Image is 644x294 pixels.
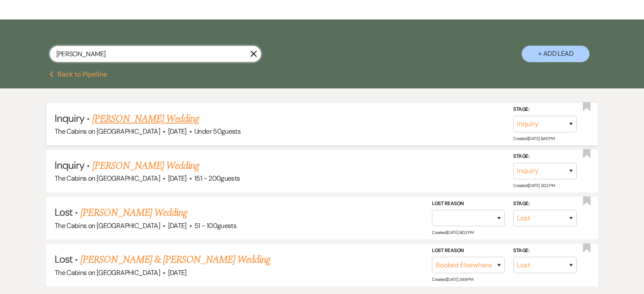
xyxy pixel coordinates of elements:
label: Stage: [513,199,577,208]
span: Created: [DATE] 3:02 PM [513,183,555,188]
span: The Cabins on [GEOGRAPHIC_DATA] [55,268,160,277]
span: The Cabins on [GEOGRAPHIC_DATA] [55,221,160,230]
label: Stage: [513,246,577,256]
label: Lost Reason [432,246,505,256]
span: Created: [DATE] 3:49 PM [432,277,473,282]
span: The Cabins on [GEOGRAPHIC_DATA] [55,174,160,183]
span: Created: [DATE] 9:45 PM [513,136,554,141]
span: [DATE] [168,268,186,277]
label: Lost Reason [432,199,505,208]
span: [DATE] [168,174,186,183]
a: [PERSON_NAME] & [PERSON_NAME] Wedding [80,252,270,267]
span: [DATE] [168,221,186,230]
a: [PERSON_NAME] Wedding [80,205,187,220]
button: Back to Pipeline [50,71,108,78]
span: 151 - 200 guests [194,174,240,183]
label: Stage: [513,152,577,161]
span: Lost [55,206,72,219]
label: Stage: [513,105,577,114]
span: [DATE] [168,127,186,136]
span: Created: [DATE] 8:02 PM [432,230,473,235]
span: The Cabins on [GEOGRAPHIC_DATA] [55,127,160,136]
button: + Add Lead [522,46,589,62]
span: Inquiry [55,112,84,125]
span: Inquiry [55,159,84,172]
span: Lost [55,253,72,266]
a: [PERSON_NAME] Wedding [92,111,199,126]
span: 51 - 100 guests [194,221,236,230]
a: [PERSON_NAME] Wedding [92,158,199,173]
input: Search by name, event date, email address or phone number [50,46,261,62]
span: Under 50 guests [194,127,240,136]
